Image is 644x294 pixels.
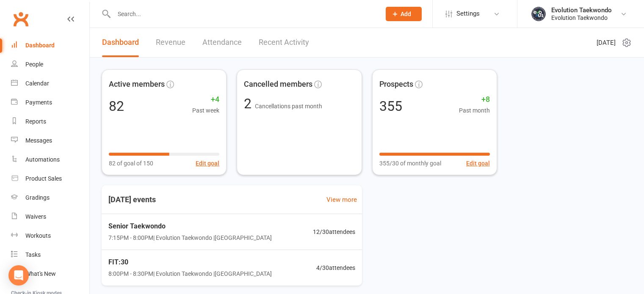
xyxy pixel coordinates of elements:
[379,78,413,91] span: Prospects
[551,14,612,22] div: Evolution Taekwondo
[108,269,272,278] span: 8:00PM - 8:30PM | Evolution Taekwondo | [GEOGRAPHIC_DATA]
[25,118,46,125] div: Reports
[597,38,616,48] span: [DATE]
[11,93,89,112] a: Payments
[25,194,50,201] div: Gradings
[108,233,272,242] span: 7:15PM - 8:00PM | Evolution Taekwondo | [GEOGRAPHIC_DATA]
[459,93,490,106] span: +8
[192,93,219,106] span: +4
[11,55,89,74] a: People
[156,28,185,57] a: Revenue
[11,226,89,245] a: Workouts
[8,265,29,286] div: Open Intercom Messenger
[244,96,255,112] span: 2
[25,80,49,87] div: Calendar
[25,175,62,182] div: Product Sales
[202,28,242,57] a: Attendance
[11,169,89,188] a: Product Sales
[401,11,411,17] span: Add
[25,99,52,106] div: Payments
[326,195,357,205] a: View more
[111,8,375,20] input: Search...
[11,150,89,169] a: Automations
[11,131,89,150] a: Messages
[25,42,55,49] div: Dashboard
[196,159,219,168] button: Edit goal
[11,207,89,226] a: Waivers
[244,78,312,91] span: Cancelled members
[109,159,153,168] span: 82 of goal of 150
[530,5,547,22] img: thumb_image1716958358.png
[11,112,89,131] a: Reports
[456,4,480,23] span: Settings
[10,8,31,30] a: Clubworx
[25,137,52,144] div: Messages
[259,28,309,57] a: Recent Activity
[25,156,60,163] div: Automations
[102,28,139,57] a: Dashboard
[255,103,322,110] span: Cancellations past month
[25,61,43,68] div: People
[11,74,89,93] a: Calendar
[459,106,490,115] span: Past month
[25,251,41,258] div: Tasks
[192,106,219,115] span: Past week
[11,245,89,264] a: Tasks
[386,7,422,21] button: Add
[25,270,56,277] div: What's New
[11,188,89,207] a: Gradings
[25,213,46,220] div: Waivers
[313,227,355,236] span: 12 / 30 attendees
[109,78,165,91] span: Active members
[25,232,51,239] div: Workouts
[466,159,490,168] button: Edit goal
[108,221,272,232] span: Senior Taekwondo
[11,264,89,283] a: What's New
[11,36,89,55] a: Dashboard
[109,99,124,113] div: 82
[316,263,355,272] span: 4 / 30 attendees
[379,159,441,168] span: 355/30 of monthly goal
[379,99,402,113] div: 355
[102,192,163,207] h3: [DATE] events
[108,257,272,268] span: FIT:30
[551,6,612,14] div: Evolution Taekwondo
